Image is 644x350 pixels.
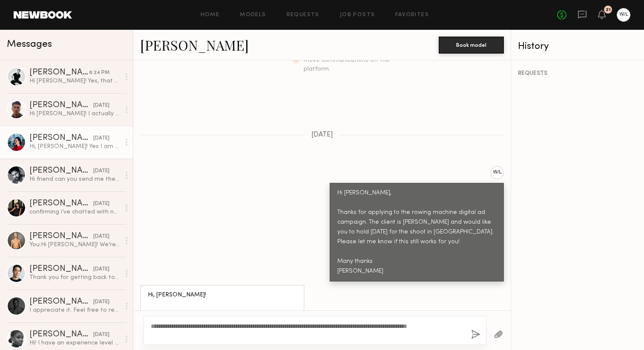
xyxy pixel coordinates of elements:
div: [DATE] [93,233,109,241]
a: Book model [439,41,504,48]
div: confirming i’ve chatted with newbook and they said everything was clear on their end! [29,208,120,216]
a: Requests [287,12,319,18]
div: History [518,42,637,51]
div: [PERSON_NAME] [29,167,93,175]
div: [DATE] [93,167,109,175]
div: Hi, [PERSON_NAME]! Yes I am available and I will hold that date for you :) [29,142,120,151]
div: [PERSON_NAME] [29,265,93,273]
div: I appreciate it. Feel free to reach out and I’ll keep my eye on the platform. [29,306,120,314]
div: 8:24 PM [89,69,109,77]
div: [DATE] [93,200,109,208]
span: Messages [7,40,52,49]
div: [PERSON_NAME] [29,68,89,77]
div: REQUESTS [518,71,637,77]
div: [DATE] [93,134,109,142]
div: Hi! I have an experience level of 5. I’m do crossfit regularly and the rower is used frequently i... [29,339,120,347]
a: [PERSON_NAME] [140,36,249,54]
div: [PERSON_NAME] [29,298,93,306]
div: Hi, [PERSON_NAME]! Yes I am available and I will hold that date for you :) [148,290,297,320]
div: You: Hi [PERSON_NAME]! We're emailing with Newbook to get your fee released. Can you confirm the ... [29,241,120,249]
a: Favorites [395,12,429,18]
div: [DATE] [93,298,109,306]
div: [DATE] [93,331,109,339]
div: [PERSON_NAME] [29,101,93,110]
div: Hi [PERSON_NAME]! I actually got booked for something else that day so I won’t be available anymo... [29,110,120,118]
div: [PERSON_NAME] [29,199,93,208]
span: [DATE] [311,131,333,139]
div: [DATE] [93,102,109,110]
div: Hi [PERSON_NAME], Thanks for applying to the rowing machine digital ad campaign. The client is [P... [337,188,496,276]
a: Models [240,12,266,18]
div: [PERSON_NAME] [29,134,93,142]
button: Book model [439,37,504,54]
div: [PERSON_NAME] [29,330,93,339]
div: Hi [PERSON_NAME]! Yes, that day still works. Can you remind me of the hours and rate again? Thank... [29,77,120,85]
div: Hi friend can you send me the video or stills, I saw a sponsored commercial come out! I’d love to... [29,175,120,183]
a: Home [201,12,220,18]
a: Job Posts [340,12,375,18]
div: 21 [606,8,611,12]
div: [PERSON_NAME] [29,232,93,241]
div: Thank you for getting back to me, I can keep the soft hold but would need to know 24hrs before ha... [29,273,120,282]
div: [DATE] [93,265,109,273]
